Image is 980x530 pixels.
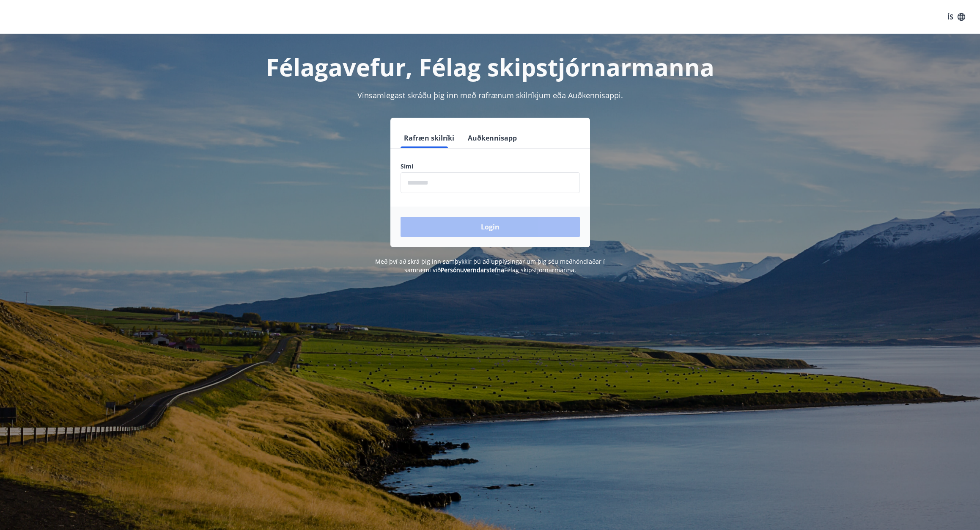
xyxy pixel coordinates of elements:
[943,9,970,25] button: ÍS
[375,257,605,274] span: Með því að skrá þig inn samþykkir þú að upplýsingar um þig séu meðhöndlaðar í samræmi við Félag s...
[357,90,623,100] span: Vinsamlegast skráðu þig inn með rafrænum skilríkjum eða Auðkennisappi.
[464,128,520,148] button: Auðkennisapp
[441,266,504,274] a: Persónuverndarstefna
[401,128,458,148] button: Rafræn skilríki
[196,51,785,83] h1: Félagavefur, Félag skipstjórnarmanna
[401,162,580,171] label: Sími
